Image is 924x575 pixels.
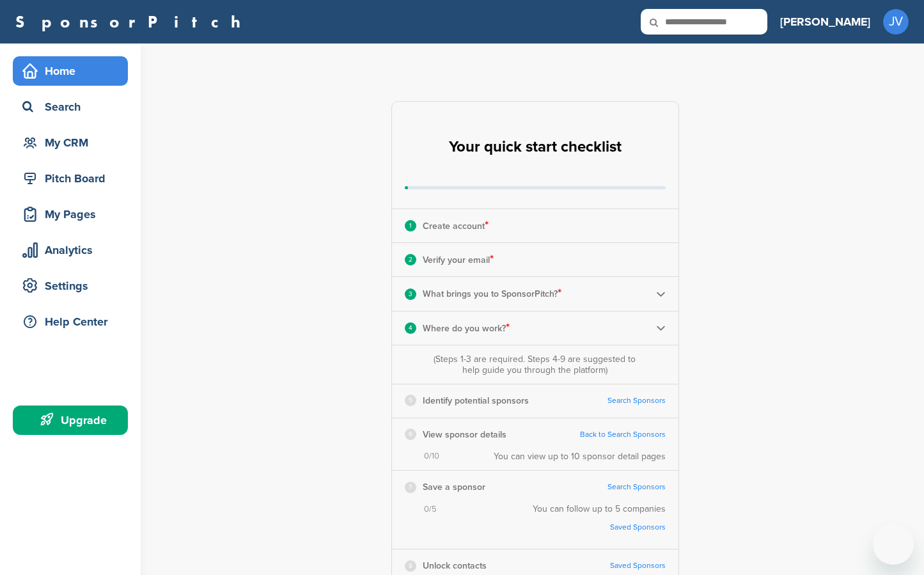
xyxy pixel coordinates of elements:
[405,482,416,493] div: 7
[423,251,494,268] p: Verify your email
[19,310,128,333] div: Help Center
[405,395,416,406] div: 5
[424,451,439,462] span: 0/10
[13,56,128,86] a: Home
[19,95,128,118] div: Search
[13,128,128,157] a: My CRM
[423,558,487,574] p: Unlock contacts
[494,451,666,462] div: You can view up to 10 sponsor detail pages
[780,8,870,36] a: [PERSON_NAME]
[405,220,416,232] div: 1
[873,524,914,565] iframe: Button to launch messaging window
[19,59,128,83] div: Home
[19,409,128,432] div: Upgrade
[423,393,529,409] p: Identify potential sponsors
[883,9,909,35] span: JV
[780,13,870,31] h3: [PERSON_NAME]
[405,254,416,265] div: 2
[405,288,416,300] div: 3
[19,239,128,262] div: Analytics
[423,217,489,234] p: Create account
[423,479,485,495] p: Save a sponsor
[533,503,666,540] div: You can follow up to 5 companies
[430,354,639,375] div: (Steps 1-3 are required. Steps 4-9 are suggested to help guide you through the platform)
[656,323,666,333] img: Checklist arrow 2
[656,289,666,299] img: Checklist arrow 2
[13,200,128,229] a: My Pages
[607,396,666,406] a: Search Sponsors
[405,322,416,334] div: 4
[545,523,666,532] a: Saved Sponsors
[13,92,128,122] a: Search
[13,271,128,301] a: Settings
[580,430,666,439] a: Back to Search Sponsors
[607,482,666,492] a: Search Sponsors
[423,320,510,336] p: Where do you work?
[19,203,128,226] div: My Pages
[13,164,128,193] a: Pitch Board
[610,561,666,571] a: Saved Sponsors
[449,133,622,161] h2: Your quick start checklist
[19,131,128,154] div: My CRM
[424,504,437,515] span: 0/5
[423,427,506,443] p: View sponsor details
[13,235,128,265] a: Analytics
[19,167,128,190] div: Pitch Board
[13,307,128,336] a: Help Center
[19,274,128,297] div: Settings
[15,13,249,30] a: SponsorPitch
[423,285,561,302] p: What brings you to SponsorPitch?
[405,429,416,440] div: 6
[405,560,416,572] div: 8
[13,406,128,435] a: Upgrade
